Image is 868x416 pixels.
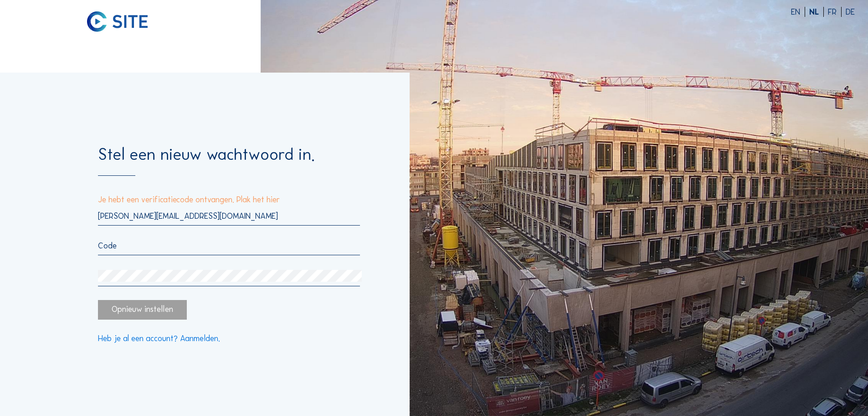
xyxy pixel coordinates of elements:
[98,335,220,343] a: Heb je al een account? Aanmelden.
[98,196,360,204] p: Je hebt een verificatiecode ontvangen. Plak het hier
[98,211,360,221] input: E-mail
[791,8,805,16] div: EN
[828,8,842,16] div: FR
[846,8,855,16] div: DE
[809,8,824,16] div: NL
[87,11,148,32] img: C-SITE logo
[98,241,360,251] input: Code
[98,300,186,320] div: Opnieuw instellen
[98,146,360,176] div: Stel een nieuw wachtwoord in.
